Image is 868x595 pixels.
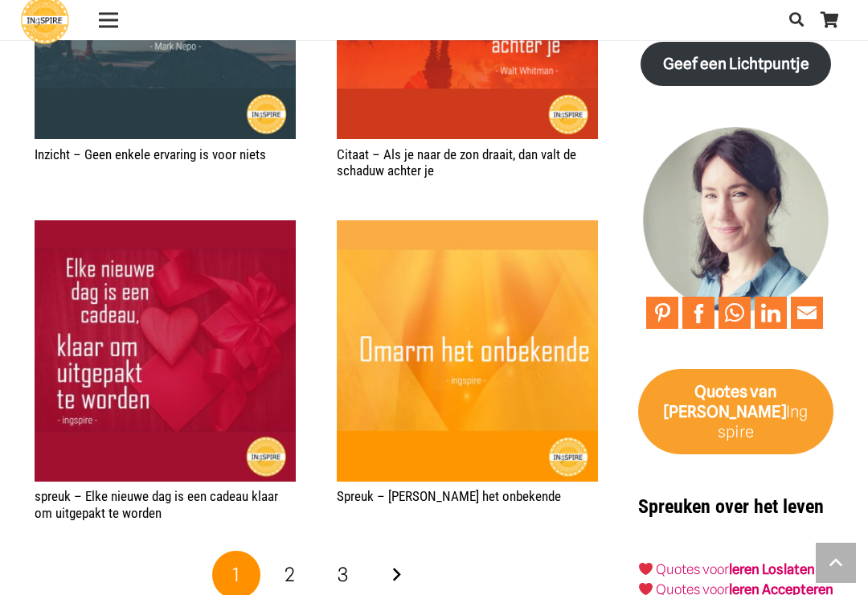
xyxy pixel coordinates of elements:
li: LinkedIn [755,297,791,329]
a: Citaat – Als je naar de zon draait, dan valt de schaduw achter je [337,146,576,178]
a: Terug naar top [816,543,856,583]
a: Mail to Email This [791,297,823,329]
strong: Geef een Lichtpuntje [663,55,809,73]
a: Pin to Pinterest [646,297,678,329]
img: Elke dag nieuwe dag is een cadeau klaar om uitgepakt te worden | spreuk van ingspire.nl [35,220,296,482]
a: leren Loslaten [729,561,815,577]
span: 2 [285,563,295,586]
a: Inzicht – Geen enkele ervaring is voor niets [35,146,266,162]
a: Zoeken [780,1,813,39]
a: spreuk – Elke nieuwe dag is een cadeau klaar om uitgepakt te worden [35,222,296,238]
a: Geef een Lichtpuntje [641,42,831,86]
img: Inge Geertzen - schrijfster Ingspire.nl, markteer en handmassage therapeut [638,127,834,323]
a: Share to WhatsApp [719,297,751,329]
strong: Spreuken over het leven [638,495,824,518]
a: Share to LinkedIn [755,297,787,329]
a: Share to Facebook [682,297,714,329]
img: ❤ [639,562,653,576]
li: Facebook [682,297,719,329]
a: Quotes voor [656,561,729,577]
a: Spreuk – [PERSON_NAME] het onbekende [337,488,561,504]
li: Pinterest [646,297,682,329]
strong: Quotes [694,382,747,401]
li: WhatsApp [719,297,755,329]
img: Spreuk: omarm het onbekende - ingspire [337,220,598,482]
a: Spreuk – omarm het onbekende [337,222,598,238]
strong: van [PERSON_NAME] [664,382,786,421]
a: spreuk – Elke nieuwe dag is een cadeau klaar om uitgepakt te worden [35,488,278,520]
li: Email This [791,297,827,329]
span: 1 [232,563,240,586]
a: Quotes van [PERSON_NAME]Ingspire [638,369,834,454]
span: 3 [338,563,348,586]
